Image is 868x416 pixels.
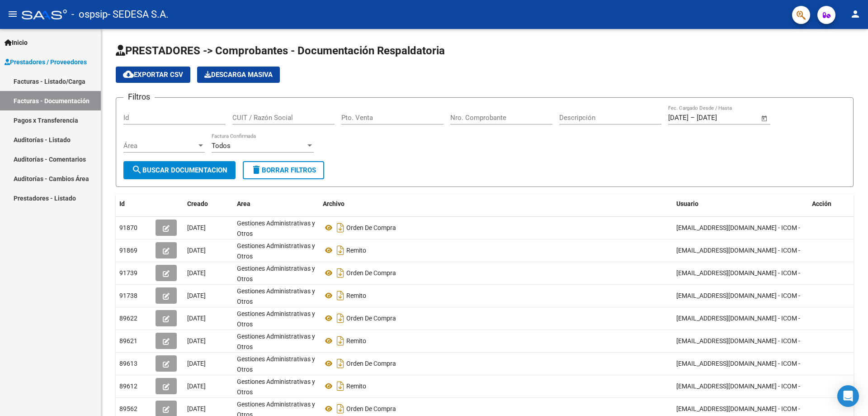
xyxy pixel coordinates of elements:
[335,334,346,348] i: Descargar documento
[233,194,319,214] datatable-header-cell: Area
[119,292,137,299] span: 91738
[319,194,673,214] datatable-header-cell: Archivo
[237,287,315,305] span: Gestiones Administrativas y Otros
[119,360,137,367] span: 89613
[187,360,206,367] span: [DATE]
[676,292,800,299] span: [EMAIL_ADDRESS][DOMAIN_NAME] - ICOM -
[676,224,800,231] span: [EMAIL_ADDRESS][DOMAIN_NAME] - ICOM -
[335,379,346,393] i: Descargar documento
[237,333,315,350] span: Gestiones Administrativas y Otros
[676,247,800,254] span: [EMAIL_ADDRESS][DOMAIN_NAME] - ICOM -
[123,71,183,79] span: Exportar CSV
[237,242,315,260] span: Gestiones Administrativas y Otros
[132,166,227,174] span: Buscar Documentacion
[123,142,197,150] span: Área
[237,220,315,237] span: Gestiones Administrativas y Otros
[71,5,108,24] span: - ospsip
[237,265,315,282] span: Gestiones Administrativas y Otros
[346,292,366,299] span: Remito
[673,194,808,214] datatable-header-cell: Usuario
[668,114,689,122] input: Fecha inicio
[212,142,231,150] span: Todos
[187,383,206,390] span: [DATE]
[676,383,800,390] span: [EMAIL_ADDRESS][DOMAIN_NAME] - ICOM -
[697,114,741,122] input: Fecha fin
[237,200,250,207] span: Area
[676,405,800,412] span: [EMAIL_ADDRESS][DOMAIN_NAME] - ICOM -
[187,224,206,231] span: [DATE]
[119,383,137,390] span: 89612
[237,378,315,396] span: Gestiones Administrativas y Otros
[119,315,137,322] span: 89622
[850,9,861,19] mat-icon: person
[119,247,137,254] span: 91869
[119,405,137,412] span: 89562
[187,337,206,344] span: [DATE]
[676,337,800,344] span: [EMAIL_ADDRESS][DOMAIN_NAME] - ICOM -
[119,200,125,207] span: Id
[335,288,346,303] i: Descargar documento
[116,67,190,83] button: Exportar CSV
[187,315,206,322] span: [DATE]
[197,67,280,83] button: Descarga Masiva
[676,200,698,207] span: Usuario
[690,114,695,122] span: –
[237,355,315,373] span: Gestiones Administrativas y Otros
[808,194,854,214] datatable-header-cell: Acción
[837,385,859,407] div: Open Intercom Messenger
[237,310,315,328] span: Gestiones Administrativas y Otros
[119,269,137,277] span: 91739
[335,220,346,235] i: Descargar documento
[251,166,316,174] span: Borrar Filtros
[116,194,152,214] datatable-header-cell: Id
[187,292,206,299] span: [DATE]
[676,315,800,322] span: [EMAIL_ADDRESS][DOMAIN_NAME] - ICOM -
[335,311,346,325] i: Descargar documento
[108,5,169,24] span: - SEDESA S.A.
[132,164,142,175] mat-icon: search
[204,71,273,79] span: Descarga Masiva
[759,113,770,124] button: Open calendar
[346,405,396,412] span: Orden De Compra
[184,194,233,214] datatable-header-cell: Creado
[346,224,396,231] span: Orden De Compra
[346,360,396,367] span: Orden De Compra
[123,91,155,103] h3: Filtros
[116,44,445,57] span: PRESTADORES -> Comprobantes - Documentación Respaldatoria
[187,200,208,207] span: Creado
[7,9,18,19] mat-icon: menu
[346,269,396,277] span: Orden De Compra
[243,161,324,179] button: Borrar Filtros
[119,224,137,231] span: 91870
[346,247,366,254] span: Remito
[323,200,344,207] span: Archivo
[5,57,87,67] span: Prestadores / Proveedores
[676,360,800,367] span: [EMAIL_ADDRESS][DOMAIN_NAME] - ICOM -
[335,266,346,280] i: Descargar documento
[187,247,206,254] span: [DATE]
[346,337,366,344] span: Remito
[197,67,280,83] app-download-masive: Descarga masiva de comprobantes (adjuntos)
[123,69,134,80] mat-icon: cloud_download
[335,243,346,258] i: Descargar documento
[187,269,206,277] span: [DATE]
[335,356,346,371] i: Descargar documento
[812,200,831,207] span: Acción
[676,269,800,277] span: [EMAIL_ADDRESS][DOMAIN_NAME] - ICOM -
[5,38,28,48] span: Inicio
[335,402,346,416] i: Descargar documento
[187,405,206,412] span: [DATE]
[346,315,396,322] span: Orden De Compra
[346,383,366,390] span: Remito
[251,164,262,175] mat-icon: delete
[123,161,236,179] button: Buscar Documentacion
[119,337,137,344] span: 89621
